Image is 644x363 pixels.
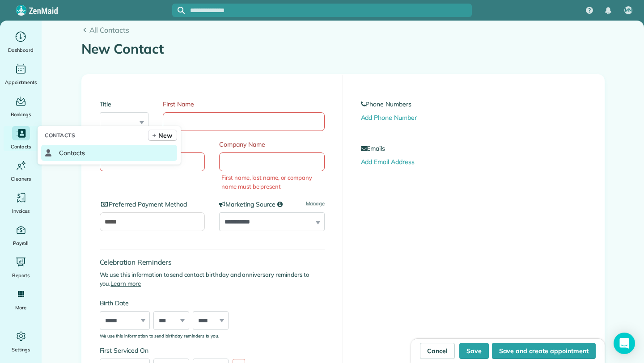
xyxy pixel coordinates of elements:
span: Contacts [59,148,85,157]
a: All Contacts [81,25,605,35]
span: Bookings [11,110,31,119]
span: MN [625,7,632,14]
span: Settings [12,345,30,354]
a: Invoices [4,190,38,215]
h4: Celebration Reminders [100,258,325,266]
button: Save and create appointment [492,343,596,359]
button: Focus search [172,7,185,14]
span: Appointments [5,78,37,87]
span: Cleaners [11,174,31,183]
a: Cancel [420,343,455,359]
span: All Contacts [89,25,605,35]
div: Notifications [599,1,618,21]
a: Payroll [4,223,38,248]
a: Add Email Address [361,158,415,166]
span: Contacts [11,142,31,151]
a: Contacts [4,126,38,151]
a: Appointments [4,62,38,87]
p: We use this information to send contact birthday and anniversary reminders to you. [100,270,325,288]
a: New [148,130,177,141]
svg: Focus search [178,7,185,14]
label: Phone Numbers [361,100,586,109]
a: Learn more [110,280,141,287]
label: Preferred Payment Method [100,200,205,209]
label: Company Name [219,140,325,149]
h1: New Contact [81,42,605,56]
a: Contacts [41,145,177,161]
label: Birth Date [100,299,250,308]
span: New [158,131,172,140]
label: First Serviced On [100,346,250,355]
span: Dashboard [8,46,34,55]
a: Settings [4,329,38,354]
a: Reports [4,255,38,280]
div: Open Intercom Messenger [614,333,635,354]
a: Dashboard [4,30,38,55]
a: Add Phone Number [361,114,417,122]
span: First name, last name, or company name must be present [221,173,325,191]
span: Reports [12,271,30,280]
button: Save [459,343,489,359]
label: Title [100,100,149,109]
a: Manage [306,200,325,207]
label: Emails [361,144,586,153]
a: Bookings [4,94,38,119]
span: Payroll [13,239,29,248]
label: First Name [163,100,324,109]
span: Invoices [12,207,30,215]
span: Contacts [45,131,75,140]
span: More [15,303,26,312]
label: Marketing Source [219,200,325,209]
sub: We use this information to send birthday reminders to you. [100,333,220,338]
a: Cleaners [4,158,38,183]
